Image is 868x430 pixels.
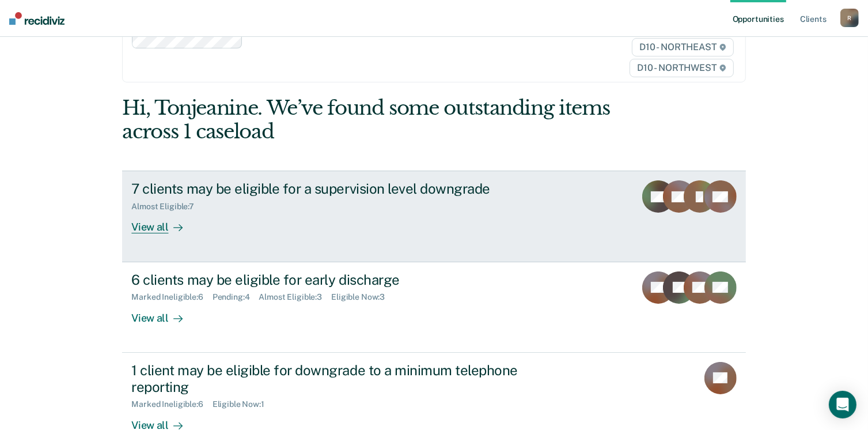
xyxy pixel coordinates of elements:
[840,9,859,27] button: R
[131,271,536,288] div: 6 clients may be eligible for early discharge
[331,292,394,302] div: Eligible Now : 3
[131,362,536,395] div: 1 client may be eligible for downgrade to a minimum telephone reporting
[131,180,536,197] div: 7 clients may be eligible for a supervision level downgrade
[9,12,65,25] img: Recidiviz
[213,399,274,409] div: Eligible Now : 1
[131,302,196,325] div: View all
[632,38,733,56] span: D10 - NORTHEAST
[122,262,745,353] a: 6 clients may be eligible for early dischargeMarked Ineligible:6Pending:4Almost Eligible:3Eligibl...
[131,399,212,409] div: Marked Ineligible : 6
[829,391,856,418] div: Open Intercom Messenger
[630,59,733,77] span: D10 - NORTHWEST
[131,212,196,234] div: View all
[131,202,203,212] div: Almost Eligible : 7
[131,292,212,302] div: Marked Ineligible : 6
[122,171,745,262] a: 7 clients may be eligible for a supervision level downgradeAlmost Eligible:7View all
[213,292,259,302] div: Pending : 4
[122,96,621,144] div: Hi, Tonjeanine. We’ve found some outstanding items across 1 caseload
[259,292,332,302] div: Almost Eligible : 3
